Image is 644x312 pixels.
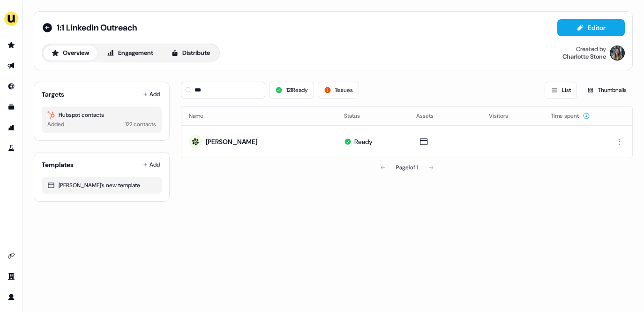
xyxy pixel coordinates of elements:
[163,46,218,61] button: Distribute
[4,38,19,53] a: Go to prospects
[57,22,137,33] span: 1:1 Linkedin Outreach
[581,82,633,99] button: Thumbnails
[189,107,215,124] button: Name
[396,163,418,172] div: Page 1 of 1
[489,107,519,124] button: Visitors
[4,141,19,156] a: Go to experiments
[4,269,19,284] a: Go to team
[47,120,64,129] div: Added
[4,79,19,94] a: Go to Inbound
[42,90,64,99] div: Targets
[4,120,19,135] a: Go to attribution
[545,82,577,99] button: List
[206,137,257,146] div: [PERSON_NAME]
[44,46,97,61] button: Overview
[4,58,19,73] a: Go to outbound experience
[576,46,606,53] div: Created by
[354,137,373,146] div: Ready
[141,158,162,171] button: Add
[557,24,625,34] a: Editor
[269,82,314,99] button: 121Ready
[551,107,590,124] button: Time spent
[4,289,19,304] a: Go to profile
[610,46,625,61] img: Charlotte
[99,46,161,61] button: Engagement
[409,107,481,125] th: Assets
[141,88,162,101] button: Add
[47,110,156,120] div: Hubspot contacts
[557,19,625,36] button: Editor
[42,160,74,169] div: Templates
[125,120,156,129] div: 122 contacts
[4,99,19,114] a: Go to templates
[4,248,19,263] a: Go to integrations
[562,53,606,61] div: Charlotte Stone
[47,181,156,190] div: [PERSON_NAME]'s new template
[318,82,359,99] button: 1issues
[344,107,371,124] button: Status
